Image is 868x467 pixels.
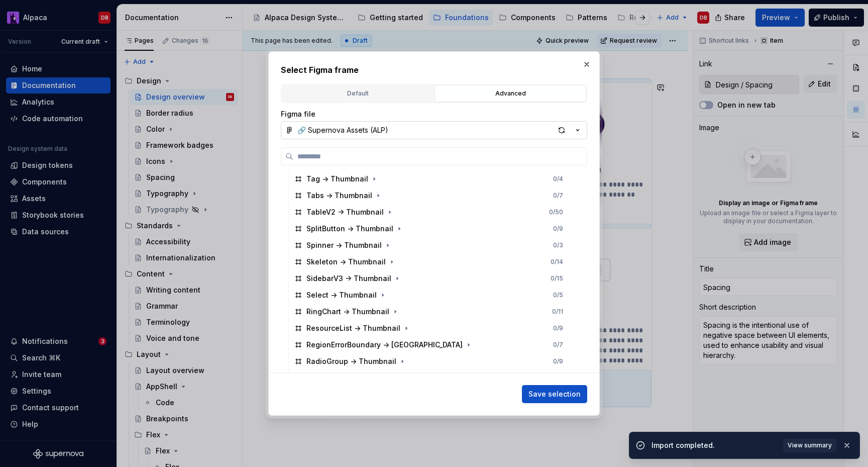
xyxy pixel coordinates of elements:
div: Spinner -> Thumbnail [306,240,382,250]
div: 0 / 9 [553,324,563,332]
div: 0 / 7 [553,192,563,200]
div: RegionErrorBoundary -> [GEOGRAPHIC_DATA] [306,340,463,350]
span: View summary [788,441,832,449]
div: Import completed. [652,440,777,450]
div: 0 / 3 [553,241,563,249]
div: SplitButton -> Thumbnail [306,224,393,234]
span: Save selection [528,389,581,399]
div: Default [285,88,430,99]
div: Tabs -> Thumbnail [306,191,372,201]
div: 0 / 50 [549,208,563,216]
button: Save selection [522,385,587,403]
div: Advanced [438,88,583,99]
div: SidebarV3 -> Thumbnail [306,273,391,284]
div: RadioGroup -> Thumbnail [306,356,396,366]
div: 0 / 11 [552,308,563,316]
div: 0 / 9 [553,225,563,233]
div: 🔗 Supernova Assets (ALP) [297,125,388,135]
button: View summary [783,438,836,452]
div: Select -> Thumbnail [306,290,377,300]
div: 0 / 5 [553,291,563,299]
label: Figma file [281,109,315,119]
div: 0 / 7 [553,341,563,349]
div: Skeleton -> Thumbnail [306,257,386,267]
div: 0 / 4 [553,175,563,183]
h2: Select Figma frame [281,64,587,76]
div: 0 / 9 [553,357,563,365]
div: 0 / 14 [551,258,563,266]
div: 0 / 15 [551,274,563,283]
button: 🔗 Supernova Assets (ALP) [281,121,587,139]
div: TableV2 -> Thumbnail [306,207,384,217]
div: Tag -> Thumbnail [306,174,368,184]
div: ResourceList -> Thumbnail [306,323,400,333]
div: RingChart -> Thumbnail [306,307,389,317]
